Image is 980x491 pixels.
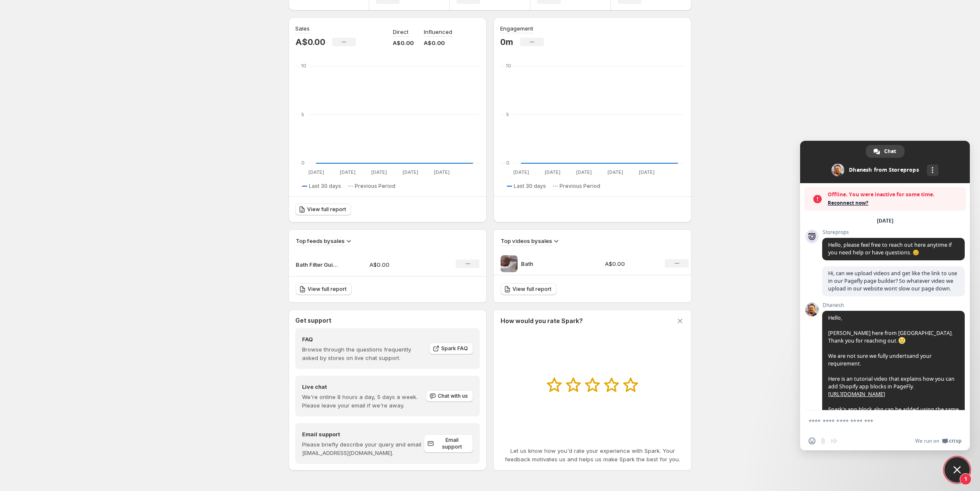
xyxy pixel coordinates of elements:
[500,37,513,47] p: 0m
[506,160,510,166] text: 0
[915,438,939,444] span: We run on
[949,438,961,444] span: Crisp
[441,345,468,352] span: Spark FAQ
[295,316,331,325] h3: Get support
[927,165,938,176] div: More channels
[514,183,546,190] span: Last 30 days
[877,218,893,223] div: [DATE]
[296,260,338,269] p: Bath Filter Guide
[608,169,623,175] text: [DATE]
[545,169,560,175] text: [DATE]
[301,160,305,166] text: 0
[513,169,529,175] text: [DATE]
[302,345,423,362] p: Browse through the questions frequently asked by stores on live chat support.
[501,317,583,325] h3: How would you rate Spark?
[809,418,943,425] textarea: Compose your message...
[501,237,552,245] h3: Top videos by sales
[512,286,552,293] span: View full report
[308,169,324,175] text: [DATE]
[302,382,425,391] h4: Live chat
[302,430,424,438] h4: Email support
[828,391,885,398] a: [URL][DOMAIN_NAME]
[828,199,962,207] span: Reconnect now?
[438,393,468,399] span: Chat with us
[295,37,325,47] p: A$0.00
[307,206,346,213] span: View full report
[501,255,518,272] img: Bath
[309,183,341,190] span: Last 30 days
[302,393,425,410] p: We're online 8 hours a day, 5 days a week. Please leave your email if we're away.
[301,112,304,117] text: 5
[301,63,306,69] text: 10
[501,283,557,295] a: View full report
[371,169,387,175] text: [DATE]
[866,145,904,158] div: Chat
[393,28,409,36] p: Direct
[295,24,310,33] h3: Sales
[521,259,585,268] p: Bath
[340,169,356,175] text: [DATE]
[828,190,962,199] span: Offline. You were inactive for some time.
[828,314,959,482] span: Hello, [PERSON_NAME] here from [GEOGRAPHIC_DATA]. Thank you for reaching out. We are not sure we ...
[560,183,600,190] span: Previous Period
[308,286,347,293] span: View full report
[434,169,450,175] text: [DATE]
[436,437,468,450] span: Email support
[355,183,395,190] span: Previous Period
[828,270,957,292] span: Hi, can we upload videos and get like the link to use in our Pagefly page builder? So whatever vi...
[403,169,418,175] text: [DATE]
[429,343,473,354] a: Spark FAQ
[501,446,684,463] p: Let us know how you'd rate your experience with Spark. Your feedback motivates us and helps us ma...
[295,204,351,215] a: View full report
[296,283,352,295] a: View full report
[302,440,424,457] p: Please briefly describe your query and email [EMAIL_ADDRESS][DOMAIN_NAME].
[960,473,972,485] span: 1
[500,24,533,33] h3: Engagement
[393,39,414,47] p: A$0.00
[424,39,452,47] p: A$0.00
[809,438,815,444] span: Insert an emoji
[639,169,655,175] text: [DATE]
[915,438,961,444] a: We run onCrisp
[576,169,592,175] text: [DATE]
[370,260,430,269] p: A$0.00
[822,229,965,235] span: Storeprops
[605,259,655,268] p: A$0.00
[828,241,952,256] span: Hello, please feel free to reach out here anytime if you need help or have questions. 😊
[424,434,473,453] a: Email support
[884,145,896,158] span: Chat
[296,237,344,245] h3: Top feeds by sales
[944,457,970,483] div: Close chat
[822,302,965,308] span: Dhanesh
[424,28,452,36] p: Influenced
[506,63,511,69] text: 10
[426,390,473,402] button: Chat with us
[302,335,423,343] h4: FAQ
[506,112,509,117] text: 5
